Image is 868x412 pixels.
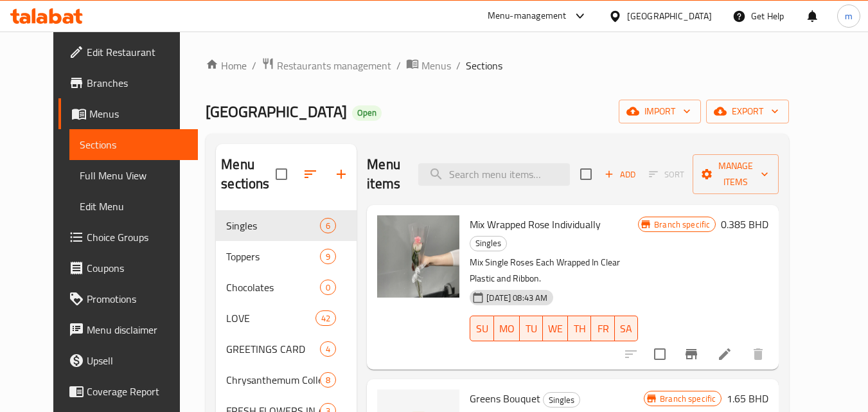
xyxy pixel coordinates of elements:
span: Restaurants management [277,58,391,73]
a: Home [206,58,247,73]
span: WE [548,319,563,338]
span: Mix Wrapped Rose Individually [470,215,601,234]
span: Add item [599,165,641,184]
button: MO [494,316,520,341]
span: Full Menu View [80,168,188,183]
span: [GEOGRAPHIC_DATA] [206,97,347,126]
span: Edit Menu [80,199,188,214]
span: Singles [544,393,580,408]
span: SA [620,319,633,338]
div: Singles [226,218,320,233]
input: search [418,163,570,186]
span: Chrysanthemum Collection [226,372,320,388]
a: Restaurants management [261,57,391,74]
h2: Menu items [367,155,403,193]
span: Add [603,167,637,182]
button: FR [591,316,614,341]
span: Promotions [87,291,188,307]
span: Branches [87,75,188,91]
button: SA [615,316,638,341]
button: Manage items [693,154,779,194]
li: / [252,58,256,73]
div: Chrysanthemum Collection8 [216,364,357,395]
a: Sections [69,129,199,160]
div: items [315,310,336,326]
div: GREETINGS CARD4 [216,334,357,364]
span: Select all sections [268,161,295,188]
span: Menus [89,106,188,121]
a: Edit menu item [717,346,732,362]
button: TH [568,316,591,341]
button: import [619,100,701,123]
h6: 0.385 BHD [721,215,768,233]
span: export [716,103,779,120]
span: Open [352,107,382,118]
span: Toppers [226,249,320,264]
span: 8 [321,374,335,386]
h2: Menu sections [221,155,276,193]
a: Upsell [58,345,199,376]
div: items [320,341,336,357]
div: items [320,249,336,264]
span: Select to update [646,341,673,368]
p: Mix Single Roses Each Wrapped In Clear Plastic and Ribbon. [470,255,638,287]
span: TU [525,319,538,338]
span: Branch specific [649,219,715,231]
a: Coverage Report [58,376,199,407]
span: Greens Bouquet [470,389,540,408]
a: Promotions [58,283,199,314]
button: TU [520,316,543,341]
a: Menus [406,57,451,74]
span: Edit Restaurant [87,44,188,60]
div: LOVE42 [216,303,357,334]
span: m [845,9,853,23]
span: 0 [321,282,335,294]
span: Upsell [87,353,188,368]
a: Edit Restaurant [58,37,199,67]
li: / [396,58,401,73]
nav: breadcrumb [206,57,789,74]
span: Chocolates [226,280,320,295]
span: Sections [80,137,188,152]
button: WE [543,316,568,341]
div: items [320,280,336,295]
span: FR [596,319,609,338]
span: Manage items [703,158,768,190]
a: Choice Groups [58,222,199,253]
span: Choice Groups [87,229,188,245]
span: Select section first [641,165,693,184]
div: Singles [470,236,507,251]
div: [GEOGRAPHIC_DATA] [627,9,712,23]
span: Sort sections [295,159,326,190]
span: Coupons [87,260,188,276]
span: TH [573,319,586,338]
span: 9 [321,251,335,263]
button: export [706,100,789,123]
span: GREETINGS CARD [226,341,320,357]
div: Singles6 [216,210,357,241]
span: Menu disclaimer [87,322,188,337]
a: Coupons [58,253,199,283]
div: items [320,372,336,388]
a: Branches [58,67,199,98]
span: Singles [470,236,506,251]
span: 42 [316,312,335,325]
div: Menu-management [488,8,567,24]
span: Sections [466,58,502,73]
div: Open [352,105,382,121]
h6: 1.65 BHD [727,390,768,408]
span: LOVE [226,310,315,326]
button: Add section [326,159,357,190]
span: SU [475,319,488,338]
button: SU [470,316,493,341]
span: import [629,103,691,120]
a: Menu disclaimer [58,314,199,345]
span: Branch specific [655,393,721,405]
div: Chocolates0 [216,272,357,303]
div: Singles [543,392,580,408]
button: Branch-specific-item [676,339,707,370]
